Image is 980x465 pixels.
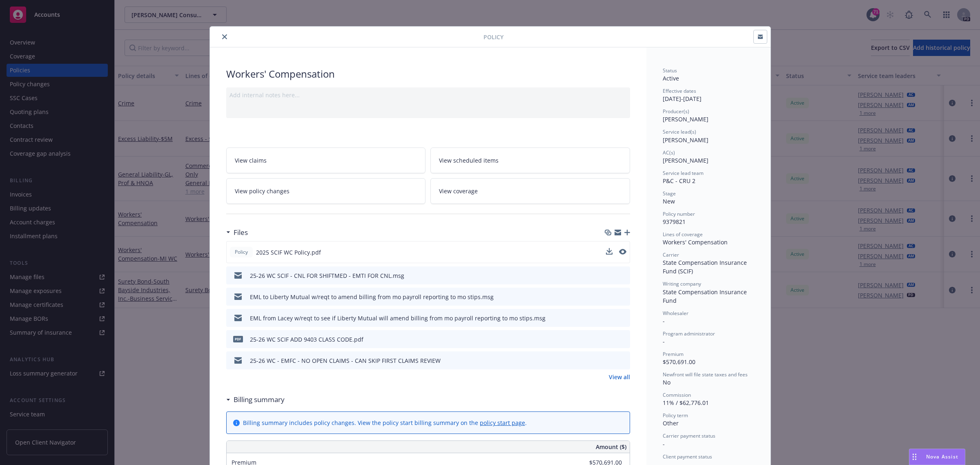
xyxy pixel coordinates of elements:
[909,449,965,465] button: Nova Assist
[250,271,404,280] div: 25-26 WC SCIF - CNL FOR SHIFTMED - EMTI FOR CNL.msg
[606,293,613,301] button: download file
[606,314,613,322] button: download file
[226,148,426,173] a: View claims
[663,391,691,398] span: Commission
[226,67,630,81] div: Workers' Compensation
[619,248,626,257] button: preview file
[663,115,708,123] span: [PERSON_NAME]
[926,453,958,460] span: Nova Assist
[663,251,679,258] span: Carrier
[663,128,696,135] span: Service lead(s)
[256,248,321,257] span: 2025 SCIF WC Policy.pdf
[226,227,248,238] div: Files
[663,67,677,74] span: Status
[663,351,684,358] span: Premium
[663,440,665,448] span: -
[663,412,688,419] span: Policy term
[663,330,715,337] span: Program administrator
[606,248,612,257] button: download file
[663,358,695,366] span: $570,691.00
[480,419,525,427] a: policy start page
[619,293,627,301] button: preview file
[663,288,748,304] span: State Compensation Insurance Fund
[663,210,695,217] span: Policy number
[619,356,627,365] button: preview file
[250,293,494,301] div: EML to Liberty Mutual w/reqt to amend billing from mo payroll reporting to mo stips.msg
[663,378,670,386] span: No
[663,371,748,378] span: Newfront will file state taxes and fees
[226,178,426,204] a: View policy changes
[663,218,686,226] span: 9379821
[663,87,754,103] div: [DATE] - [DATE]
[663,317,665,325] span: -
[663,170,704,177] span: Service lead team
[663,74,679,82] span: Active
[663,399,709,407] span: 11% / $62,776.01
[234,227,248,238] h3: Files
[243,418,527,427] div: Billing summary includes policy changes. View the policy start billing summary on the .
[606,248,612,255] button: download file
[596,443,626,451] span: Amount ($)
[606,356,613,365] button: download file
[430,148,630,173] a: View scheduled items
[483,33,503,41] span: Policy
[663,108,689,115] span: Producer(s)
[233,248,249,256] span: Policy
[619,335,627,344] button: preview file
[663,419,679,427] span: Other
[606,271,613,280] button: download file
[663,259,748,275] span: State Compensation Insurance Fund (SCIF)
[663,190,676,197] span: Stage
[619,271,627,280] button: preview file
[663,156,708,164] span: [PERSON_NAME]
[250,335,363,344] div: 25-26 WC SCIF ADD 9403 CLASS CODE.pdf
[439,156,499,165] span: View scheduled items
[663,310,688,317] span: Wholesaler
[235,156,267,165] span: View claims
[663,432,715,439] span: Carrier payment status
[430,178,630,204] a: View coverage
[663,338,665,345] span: -
[226,394,285,405] div: Billing summary
[619,249,626,255] button: preview file
[229,91,627,99] div: Add internal notes here...
[663,197,675,205] span: New
[663,231,703,238] span: Lines of coverage
[220,32,229,42] button: close
[663,149,675,156] span: AC(s)
[619,314,627,322] button: preview file
[250,356,441,365] div: 25-26 WC - EMFC - NO OPEN CLAIMS - CAN SKIP FIRST CLAIMS REVIEW
[606,335,613,344] button: download file
[663,136,708,144] span: [PERSON_NAME]
[235,187,290,195] span: View policy changes
[663,238,728,246] span: Workers' Compensation
[609,373,630,381] a: View all
[663,453,712,460] span: Client payment status
[663,87,696,94] span: Effective dates
[663,177,695,185] span: P&C - CRU 2
[234,394,285,405] h3: Billing summary
[909,449,920,465] div: Drag to move
[233,336,243,342] span: pdf
[250,314,546,322] div: EML from Lacey w/reqt to see if Liberty Mutual will amend billing from mo payroll reporting to mo...
[663,280,701,287] span: Writing company
[439,187,478,195] span: View coverage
